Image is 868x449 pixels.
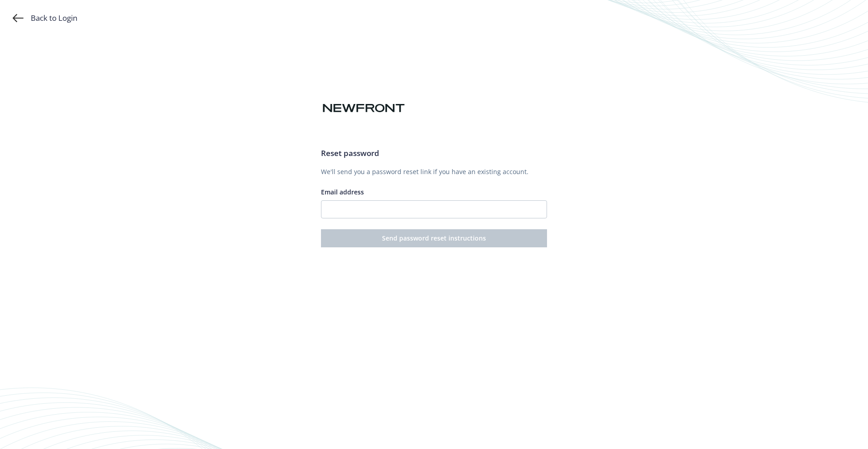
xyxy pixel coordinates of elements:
h3: Reset password [321,147,547,159]
span: Send password reset instructions [382,234,486,242]
button: Send password reset instructions [321,229,547,247]
a: Back to Login [13,13,77,24]
p: We'll send you a password reset link if you have an existing account. [321,167,547,176]
img: Newfront logo [321,100,406,116]
span: Email address [321,188,364,196]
